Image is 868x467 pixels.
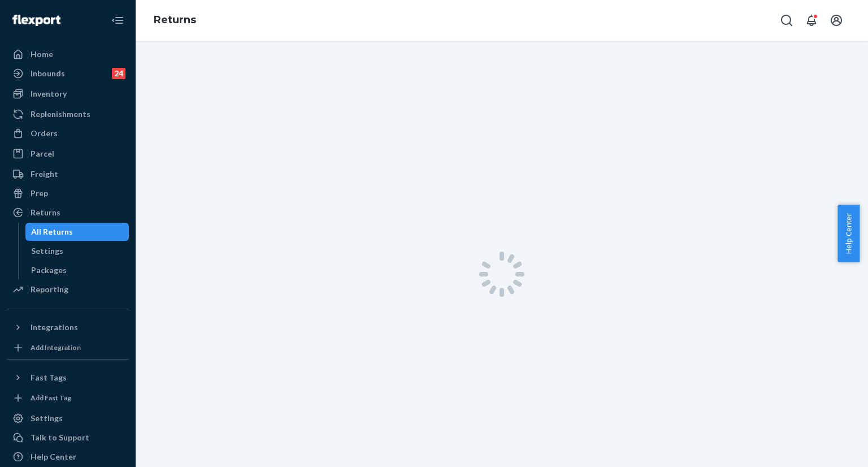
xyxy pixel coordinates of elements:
[7,369,129,387] button: Fast Tags
[31,451,76,462] div: Help Center
[154,14,196,26] a: Returns
[25,261,129,279] a: Packages
[31,109,90,120] div: Replenishments
[7,318,129,336] button: Integrations
[31,245,63,257] div: Settings
[31,432,89,443] div: Talk to Support
[25,223,129,241] a: All Returns
[7,341,129,354] a: Add Integration
[7,391,129,405] a: Add Fast Tag
[7,280,129,299] a: Reporting
[31,226,73,237] div: All Returns
[31,413,63,424] div: Settings
[12,15,60,26] img: Flexport logo
[31,168,58,180] div: Freight
[7,409,129,427] a: Settings
[7,204,129,222] a: Returns
[7,429,129,447] a: Talk to Support
[7,124,129,142] a: Orders
[800,9,823,32] button: Open notifications
[825,9,848,32] button: Open account menu
[7,64,129,83] a: Inbounds24
[837,205,860,262] button: Help Center
[31,188,48,199] div: Prep
[31,284,68,295] div: Reporting
[7,448,129,466] a: Help Center
[31,343,81,352] div: Add Integration
[7,105,129,123] a: Replenishments
[25,242,129,260] a: Settings
[31,49,53,60] div: Home
[31,265,67,276] div: Packages
[775,9,798,32] button: Open Search Box
[112,68,125,79] div: 24
[31,88,67,100] div: Inventory
[31,148,54,159] div: Parcel
[7,85,129,103] a: Inventory
[31,322,78,333] div: Integrations
[7,45,129,63] a: Home
[106,9,129,32] button: Close Navigation
[31,372,67,383] div: Fast Tags
[145,4,205,37] ol: breadcrumbs
[31,393,71,403] div: Add Fast Tag
[31,207,60,218] div: Returns
[7,145,129,163] a: Parcel
[7,165,129,183] a: Freight
[31,128,58,139] div: Orders
[7,184,129,202] a: Prep
[31,68,65,79] div: Inbounds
